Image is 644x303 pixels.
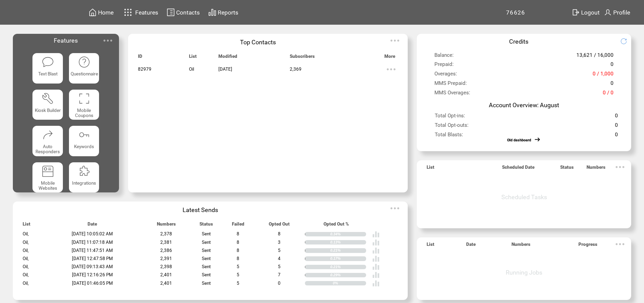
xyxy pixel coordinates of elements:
[78,56,91,68] img: questionnaire.svg
[427,165,434,173] span: List
[202,240,211,245] span: Sent
[218,54,237,63] span: Modified
[189,67,194,72] span: Oil
[23,222,30,230] span: List
[138,67,151,72] span: 82979
[75,108,93,118] span: Mobile Coupons
[202,281,211,286] span: Sent
[278,240,281,245] span: 3
[98,9,114,16] span: Home
[615,132,618,141] span: 0
[372,271,380,279] img: poll%20-%20white.svg
[72,240,113,245] span: [DATE] 11:07:18 AM
[506,269,542,276] span: Running Jobs
[435,122,469,132] span: Total Opt-outs:
[511,242,530,251] span: Numbers
[615,122,618,132] span: 0
[372,231,380,238] img: poll%20-%20white.svg
[571,7,603,18] a: Logout
[23,264,29,269] span: Oil,
[593,71,614,80] span: 0 / 1,000
[330,240,366,244] div: 0.13%
[615,113,618,122] span: 0
[202,248,211,253] span: Sent
[613,160,627,174] img: ellypsis.svg
[23,248,29,253] span: Oil,
[435,113,465,122] span: Total Opt-ins:
[240,39,276,46] span: Top Contacts
[502,165,534,173] span: Scheduled Date
[38,71,57,76] span: Text Blast
[199,222,213,230] span: Status
[23,240,29,245] span: Oil,
[330,265,366,269] div: 0.21%
[78,165,91,178] img: integrations.svg
[237,272,239,277] span: 5
[69,126,99,156] a: Keywords
[587,165,605,173] span: Numbers
[603,90,614,99] span: 0 / 0
[88,222,97,230] span: Date
[160,272,172,277] span: 2,401
[330,256,366,261] div: 0.17%
[88,7,115,18] a: Home
[74,144,94,149] span: Keywords
[372,280,380,287] img: poll%20-%20white.svg
[269,222,290,230] span: Opted Out
[32,126,63,156] a: Auto Responders
[32,90,63,120] a: Kiosk Builder
[54,37,78,44] span: Features
[160,281,172,286] span: 2,401
[71,71,98,76] span: Questionnaire
[72,181,96,186] span: Integrations
[330,248,366,253] div: 0.21%
[218,9,238,16] span: Reports
[72,272,113,277] span: [DATE] 12:16:26 PM
[434,71,457,80] span: Overages:
[72,281,113,286] span: [DATE] 01:46:05 PM
[69,53,99,84] a: Questionnaire
[384,54,395,63] span: More
[613,237,627,251] img: ellypsis.svg
[506,9,525,16] span: 76626
[138,54,142,63] span: ID
[427,242,434,251] span: List
[42,92,54,105] img: tool%201.svg
[78,92,91,105] img: coupons.svg
[576,52,614,62] span: 13,621 / 16,000
[581,9,600,16] span: Logout
[278,248,281,253] span: 5
[372,255,380,262] img: poll%20-%20white.svg
[23,231,29,236] span: Oil,
[604,8,612,17] img: profile.svg
[330,232,366,236] div: 0.34%
[237,264,239,269] span: 5
[72,264,113,269] span: [DATE] 09:13:43 AM
[39,181,57,191] span: Mobile Websites
[384,63,398,76] img: ellypsis.svg
[69,162,99,193] a: Integrations
[434,61,454,71] span: Prepaid:
[72,231,113,236] span: [DATE] 10:05:02 AM
[560,165,574,173] span: Status
[42,165,54,178] img: mobile-websites.svg
[35,108,61,113] span: Kiosk Builder
[23,281,29,286] span: Oil,
[35,144,60,154] span: Auto Responders
[167,8,175,17] img: contacts.svg
[613,9,630,16] span: Profile
[183,206,218,213] span: Latest Sends
[42,56,54,68] img: text-blast.svg
[489,101,559,109] span: Account Overview: August
[278,264,281,269] span: 5
[434,90,470,99] span: MMS Overages:
[202,272,211,277] span: Sent
[372,263,380,271] img: poll%20-%20white.svg
[160,248,172,253] span: 2,386
[434,52,454,62] span: Balance:
[23,256,29,261] span: Oil,
[69,90,99,120] a: Mobile Coupons
[388,202,402,215] img: ellypsis.svg
[237,240,239,245] span: 8
[72,256,113,261] span: [DATE] 12:47:58 PM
